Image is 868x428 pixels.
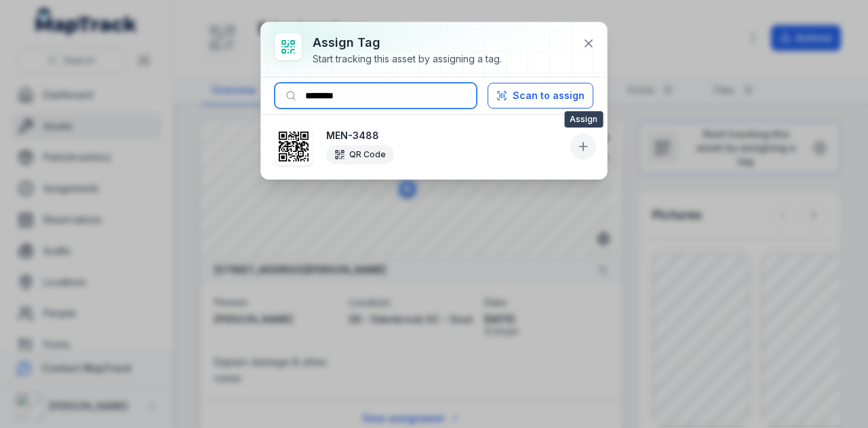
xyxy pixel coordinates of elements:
strong: MEN-3488 [326,129,565,142]
div: QR Code [326,145,394,164]
button: Scan to assign [488,83,593,109]
span: Assign [564,111,603,128]
h3: Assign tag [313,33,502,52]
div: Start tracking this asset by assigning a tag. [313,52,502,66]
